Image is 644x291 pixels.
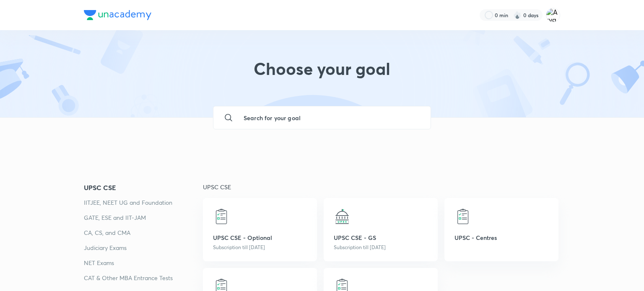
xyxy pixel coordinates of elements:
[254,59,390,89] h1: Choose your goal
[213,233,307,242] p: UPSC CSE - Optional
[237,106,424,129] input: Search for your goal
[546,8,560,22] img: Arya wale
[334,208,351,225] img: UPSC CSE - GS
[334,233,428,242] p: UPSC CSE - GS
[84,198,203,208] a: IITJEE, NEET UG and Foundation
[454,208,471,225] img: UPSC - Centres
[84,243,203,253] a: Judiciary Exams
[84,213,203,223] a: GATE, ESE and IIT-JAM
[334,244,428,251] p: Subscription till [DATE]
[84,10,151,20] img: Company Logo
[454,233,548,242] p: UPSC - Centres
[84,183,203,193] a: UPSC CSE
[203,183,560,191] p: UPSC CSE
[513,11,522,19] img: streak
[213,244,307,251] p: Subscription till [DATE]
[84,228,203,238] a: CA, CS, and CMA
[213,208,230,225] img: UPSC CSE - Optional
[84,273,203,283] a: CAT & Other MBA Entrance Tests
[84,258,203,268] a: NET Exams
